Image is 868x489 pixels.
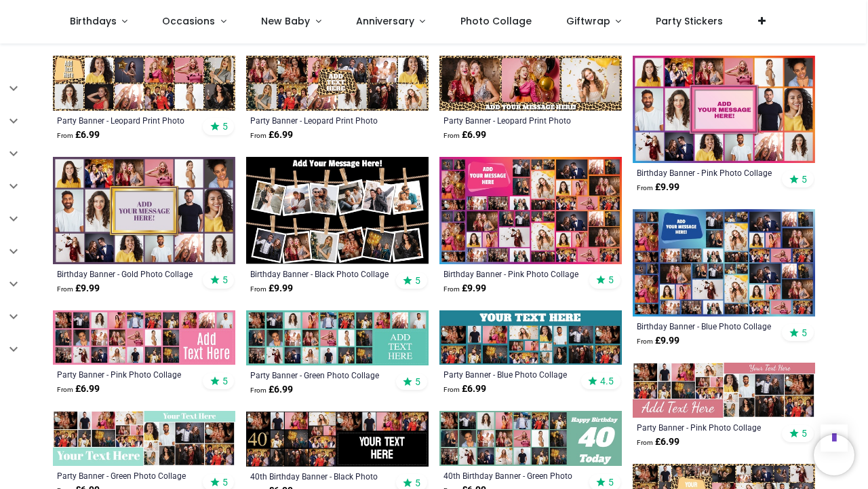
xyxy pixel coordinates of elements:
[443,470,583,481] a: 40th Birthday Banner - Green Photo Collage
[53,310,235,365] img: Personalised Party Banner - Pink Photo Collage - Custom Text & 24 Photo Upload
[443,132,460,139] span: From
[608,476,614,488] span: 5
[439,310,622,365] img: Personalised Party Banner - Blue Photo Collage - Custom Text & 19 Photo Upload
[53,157,235,264] img: Personalised Birthday Backdrop Banner - Gold Photo Collage - 16 Photo Upload
[250,471,389,482] a: 40th Birthday Banner - Black Photo Collage
[246,157,429,265] img: Personalised Birthday Backdrop Banner - Black Photo Collage - 12 Photo Upload
[633,56,815,163] img: Personalised Birthday Backdrop Banner - Pink Photo Collage - 16 Photo Upload
[250,369,389,380] a: Party Banner - Green Photo Collage
[637,422,776,433] a: Party Banner - Pink Photo Collage
[162,14,215,28] span: Occasions
[600,375,614,387] span: 4.5
[57,369,196,380] a: Party Banner - Pink Photo Collage
[439,56,622,111] img: Personalised Party Banner - Leopard Print Photo Collage - 3 Photo Upload
[443,369,583,380] a: Party Banner - Blue Photo Collage
[802,327,807,339] span: 5
[53,56,235,111] img: Personalised Party Banner - Leopard Print Photo Collage - 11 Photo Upload
[443,382,486,396] strong: £ 6.99
[57,132,73,139] span: From
[222,476,228,488] span: 5
[443,268,583,279] a: Birthday Banner - Pink Photo Collage
[57,470,196,481] a: Party Banner - Green Photo Collage
[57,382,100,396] strong: £ 6.99
[460,14,532,28] span: Photo Collage
[637,338,653,345] span: From
[415,376,420,388] span: 5
[656,14,723,28] span: Party Stickers
[70,14,117,28] span: Birthdays
[57,386,73,393] span: From
[637,181,679,194] strong: £ 9.99
[57,285,73,293] span: From
[566,14,610,28] span: Giftwrap
[637,435,679,449] strong: £ 6.99
[250,282,293,295] strong: £ 9.99
[250,285,267,293] span: From
[250,383,293,397] strong: £ 6.99
[222,120,228,132] span: 5
[250,268,389,279] a: Birthday Banner - Black Photo Collage
[415,274,420,287] span: 5
[57,282,100,295] strong: £ 9.99
[222,375,228,387] span: 5
[250,115,389,126] a: Party Banner - Leopard Print Photo Collage
[246,56,429,111] img: Personalised Party Banner - Leopard Print Photo Collage - Custom Text & 12 Photo Upload
[439,157,622,264] img: Personalised Birthday Backdrop Banner - Pink Photo Collage - Add Text & 48 Photo Upload
[633,363,815,418] img: Personalised Party Banner - Pink Photo Collage - Custom Text & 19 Photo Upload
[443,386,460,393] span: From
[637,321,776,331] a: Birthday Banner - Blue Photo Collage
[637,334,679,348] strong: £ 9.99
[57,115,196,126] a: Party Banner - Leopard Print Photo Collage
[608,274,614,286] span: 5
[57,128,100,142] strong: £ 6.99
[415,477,420,489] span: 5
[443,285,460,293] span: From
[443,282,486,295] strong: £ 9.99
[633,209,815,316] img: Personalised Birthday Backdrop Banner - Blue Photo Collage - Add Text & 48 Photo Upload
[443,128,486,142] strong: £ 6.99
[356,14,414,28] span: Anniversary
[814,435,854,475] iframe: Brevo live chat
[57,268,196,279] a: Birthday Banner - Gold Photo Collage
[250,132,267,139] span: From
[637,167,776,178] a: Birthday Banner - Pink Photo Collage
[53,411,235,466] img: Personalised Party Banner - Green Photo Collage - Custom Text & 19 Photo Upload
[637,184,653,192] span: From
[246,412,429,467] img: Personalised 40th Birthday Banner - Black Photo Collage - Custom Text & 17 Photo Upload
[802,427,807,439] span: 5
[250,386,267,394] span: From
[250,128,293,142] strong: £ 6.99
[261,14,310,28] span: New Baby
[439,411,622,466] img: Personalised 40th Birthday Banner - Green Photo Collage - Custom Text & 21 Photo Upload
[222,274,228,286] span: 5
[637,439,653,446] span: From
[802,173,807,185] span: 5
[246,310,429,365] img: Personalised Party Banner - Green Photo Collage - Custom Text & 24 Photo Upload
[443,115,583,126] a: Party Banner - Leopard Print Photo Collage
